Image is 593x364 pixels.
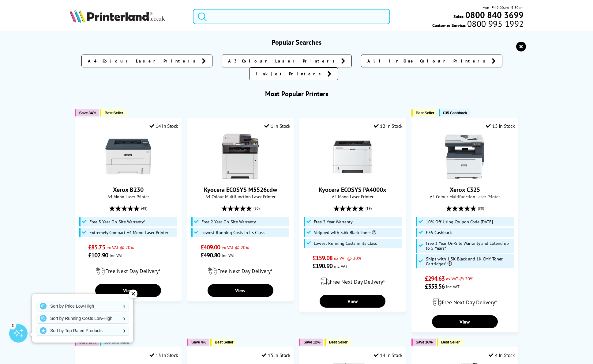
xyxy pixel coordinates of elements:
span: Save 16% [416,340,433,344]
span: (80) [253,203,260,214]
a: All In One Colour Printers [361,55,502,67]
span: inc VAT [222,252,235,258]
span: £409.00 [201,243,220,251]
button: Save 16% [411,339,436,346]
a: View [95,284,161,297]
span: £353.56 [425,282,445,290]
span: inc VAT [334,263,347,269]
span: 0800 995 1992 [466,21,524,27]
div: modal_delivery [302,273,403,290]
button: £35 Cashback [439,109,470,116]
a: Xerox B230 [113,186,144,194]
div: 15 In Stock [261,352,290,358]
span: £85.75 [88,243,105,251]
span: Sales: [453,13,464,19]
span: Save 12% [303,340,320,344]
span: Best Seller [329,340,347,344]
button: Save 12% [299,339,323,346]
a: Kyocera ECOSYS PA4000x [319,186,386,194]
div: ✕ [129,290,137,298]
span: (48) [141,203,147,214]
div: modal_delivery [190,262,291,279]
a: A4 Colour Laser Printers [81,55,212,67]
span: £35 Cashback [426,230,452,235]
span: Lowest Running Costs in its Class [314,241,377,246]
span: inc VAT [446,284,460,290]
span: £159.08 [313,254,332,262]
a: A3 Colour Laser Printers [222,55,352,67]
button: Save 34% [75,109,99,116]
a: 0800 840 3699 [464,12,524,18]
a: Kyocera ECOSYS M5526cdw [217,175,263,181]
h3: Most Popular Printers [69,89,524,98]
span: ex VAT @ 20% [222,245,249,250]
span: £294.63 [425,275,445,282]
span: (88) [478,203,484,214]
span: Inkjet Printers [256,71,324,77]
img: Printerland Logo [69,9,165,23]
span: Best Seller [416,111,434,115]
div: 4 In Stock [489,352,515,358]
span: Lowest Running Costs in its Class [201,230,265,235]
button: Best Seller [437,339,463,346]
span: Best Seller [441,340,460,344]
span: A4 Colour Laser Printers [88,58,199,64]
span: ex VAT @ 20% [446,276,473,282]
span: Mon - Fri 9:00am - 5:30pm [482,5,524,10]
div: 13 In Stock [149,352,178,358]
a: Printerland Logo [69,9,185,24]
button: Best Seller [100,109,126,116]
span: £490.80 [201,251,220,259]
span: £35 Cashback [443,111,467,115]
span: ex VAT @ 20% [107,245,134,250]
span: (19) [366,203,372,214]
h3: Popular Searches [69,38,524,47]
b: 0800 840 3699 [465,9,524,21]
div: modal_delivery [78,262,178,279]
span: Free 2 Year Warranty [314,219,353,224]
div: 1 In Stock [264,123,291,129]
img: Kyocera ECOSYS M5526cdw [217,134,263,180]
div: 14 In Stock [374,352,403,358]
span: All In One Colour Printers [367,58,489,64]
button: Best Seller [325,339,351,346]
a: View [208,284,273,297]
a: Xerox C325 [442,175,488,181]
span: A4 Colour Multifunction Laser Printer [415,194,515,199]
span: Save 4% [191,340,206,344]
span: A4 Colour Multifunction Laser Printer [190,194,291,199]
span: £190.90 [313,262,332,270]
a: Sort by Price Low-High [37,301,129,311]
button: Best Seller [210,339,236,346]
input: Search pr [193,9,390,24]
img: Xerox B230 [105,134,151,180]
span: 10% Off Using Coupon Code [DATE] [426,219,493,224]
a: Xerox C325 [450,186,480,194]
img: Kyocera ECOSYS PA4000x [330,134,376,180]
div: 14 In Stock [149,123,178,129]
a: Sort by Running Costs Low-High [37,313,129,323]
a: Kyocera ECOSYS PA4000x [330,175,376,181]
a: Sort by Top Rated Products [37,326,129,336]
a: Inkjet Printers [249,67,338,80]
span: £102.90 [88,251,108,259]
div: 2 [9,322,16,329]
span: Extremely Compact A4 Mono Laser Printer [89,230,168,235]
button: Best Seller [411,109,437,116]
span: Free 2 Year On-Site Warranty [201,219,256,224]
span: Ships with 1.5K Black and 1K CMY Toner Cartridges* [426,256,512,266]
span: A3 Colour Laser Printers [228,58,338,64]
a: Kyocera ECOSYS M5526cdw [204,186,277,194]
span: Save 34% [79,111,96,115]
button: Save 4% [187,339,209,346]
span: ex VAT @ 20% [334,255,361,261]
span: Free 3 Year On-Site Warranty* [89,219,145,224]
span: Best Seller [215,340,233,344]
span: inc VAT [110,252,123,258]
a: View [320,295,385,308]
span: Customer Service: [432,21,524,28]
div: modal_delivery [415,294,515,311]
img: Xerox C325 [442,134,488,180]
span: Best Seller [104,111,123,115]
a: View [432,315,498,328]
